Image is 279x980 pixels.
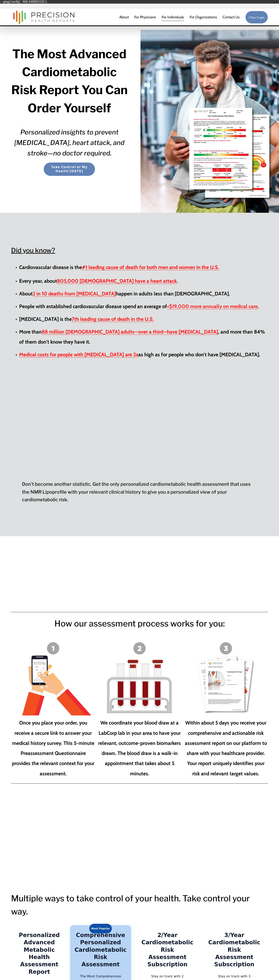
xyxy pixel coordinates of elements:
[258,303,259,309] strong: .
[119,13,129,21] a: About
[134,13,156,21] a: For Physicians
[11,617,268,630] h2: How our assessment process works for you:
[162,13,184,21] a: For Individuals
[12,720,96,776] strong: Once you place your order, you receive a secure link to answer your medical history survey. This ...
[190,13,217,21] a: folder dropdown
[19,316,72,322] strong: [MEDICAL_DATA] is the
[167,303,258,309] a: +$19,000 more annually on medical care
[245,11,268,24] a: Client Login
[82,264,219,270] a: #1 leading cause of death for both men and women in the U.S.
[208,932,260,968] div: 3/Year Cardiometabolic Risk Assessment Subscription
[11,9,76,26] img: Precision Health Reports
[19,351,138,358] a: Medical costs for people with [MEDICAL_DATA] are 2x
[57,278,177,284] a: 805,000 [DEMOGRAPHIC_DATA] have a heart attack
[19,291,33,297] strong: About
[11,246,55,254] span: Did you know?
[33,291,116,297] a: 2 in 10 deaths from [MEDICAL_DATA]
[22,480,257,504] h4: Don’t become another statistic. Get the only personalized cardiometabolic health assessment that ...
[42,329,218,335] a: 88 million [DEMOGRAPHIC_DATA] adults—over a third—have [MEDICAL_DATA]
[75,932,127,968] div: Comprehensive Personalized Cardiometabolic Risk Assessment
[44,162,95,176] button: Take Control of My Health [DATE]
[14,128,126,157] em: Personalized insights to prevent [MEDICAL_DATA], heart attack, and stroke—no doctor required.
[11,892,257,918] h2: Multiple ways to take control of your health. Take control your way.
[19,303,167,309] strong: People with established cardiovascular disease spend an average of
[223,13,240,21] a: Contact Us
[48,165,91,173] span: Take Control of My Health [DATE]
[177,278,178,284] strong: .
[116,291,230,297] strong: happen in adults less than [DEMOGRAPHIC_DATA].
[19,264,82,270] strong: Cardiovascular disease is the
[19,932,60,976] div: Personalized Advanced Metabolic Health Assessment Report
[185,720,268,776] strong: Within about 5 days you receive your comprehensive and actionable risk assessment report on our p...
[89,924,112,933] div: Most Popular
[142,932,194,968] div: 2/Year Cardiometabolic Risk Assessment Subscription
[11,47,130,115] strong: The Most Advanced Cardiometabolic Risk Report You Can Order Yourself
[19,278,57,284] strong: Every year, about
[190,14,217,21] span: For Organizations
[72,316,154,322] a: 7th leading cause of death in the U.S.
[138,351,260,358] strong: as high as for people who don’t have [MEDICAL_DATA].
[19,329,42,335] strong: More than
[98,720,182,776] strong: We coordinate your blood draw at a LabCorp lab in your area to have your relevant, outcome-proven...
